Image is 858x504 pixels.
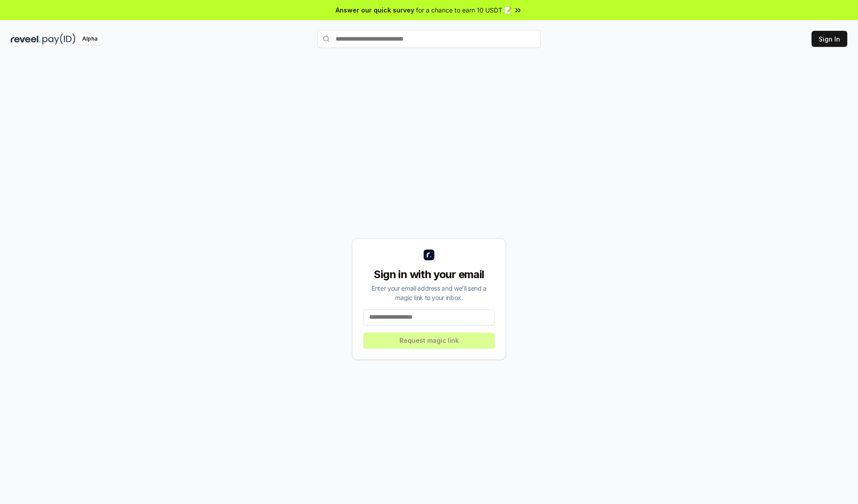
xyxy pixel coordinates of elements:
img: pay_id [42,33,76,45]
img: reveel_dark [11,33,41,45]
img: logo_small [424,250,434,260]
button: Sign In [812,31,847,47]
span: Answer our quick survey [336,5,414,15]
div: Sign in with your email [363,267,495,282]
div: Enter your email address and we’ll send a magic link to your inbox. [363,283,495,302]
div: Alpha [77,33,102,45]
span: for a chance to earn 10 USDT 📝 [416,5,512,15]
